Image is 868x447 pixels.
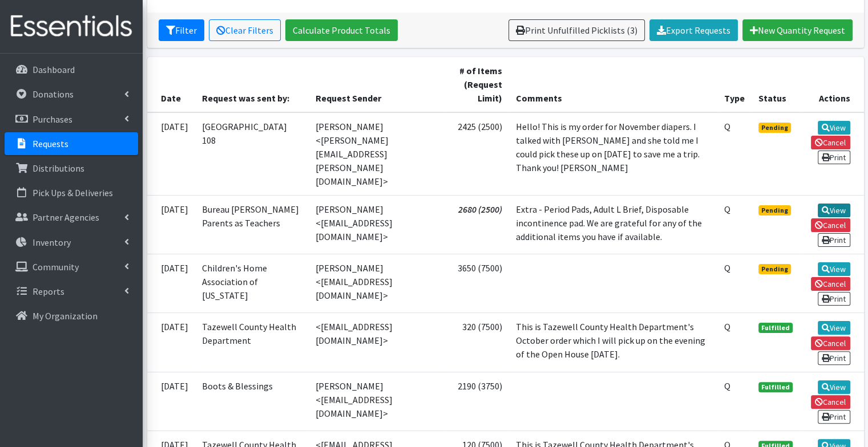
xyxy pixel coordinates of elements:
[33,64,75,75] p: Dashboard
[508,19,645,41] a: Print Unfulfilled Picklists (3)
[147,195,195,254] td: [DATE]
[717,57,752,112] th: Type
[758,382,793,392] span: Fulfilled
[758,205,791,216] span: Pending
[724,262,730,274] abbr: Quantity
[5,83,138,105] a: Donations
[509,112,717,196] td: Hello! This is my order for November diapers. I talked with [PERSON_NAME] and she told me I could...
[800,57,864,112] th: Actions
[147,372,195,430] td: [DATE]
[811,336,850,350] a: Cancel
[5,206,138,229] a: Partner Agencies
[33,113,72,125] p: Purchases
[724,204,730,215] abbr: Quantity
[5,132,138,155] a: Requests
[309,195,445,254] td: [PERSON_NAME] <[EMAIL_ADDRESS][DOMAIN_NAME]>
[818,410,850,424] a: Print
[818,121,850,135] a: View
[195,57,309,112] th: Request was sent by:
[5,304,138,327] a: My Organization
[33,286,64,297] p: Reports
[5,58,138,81] a: Dashboard
[445,313,508,372] td: 320 (7500)
[195,372,309,430] td: Boots & Blessings
[445,195,508,254] td: 2680 (2500)
[195,313,309,372] td: Tazewell County Health Department
[724,380,730,392] abbr: Quantity
[33,212,99,223] p: Partner Agencies
[147,313,195,372] td: [DATE]
[818,262,850,276] a: View
[33,261,79,273] p: Community
[159,19,204,41] button: Filter
[811,277,850,291] a: Cancel
[724,321,730,332] abbr: Quantity
[309,254,445,312] td: [PERSON_NAME] <[EMAIL_ADDRESS][DOMAIN_NAME]>
[33,187,113,198] p: Pick Ups & Deliveries
[5,280,138,303] a: Reports
[33,310,98,322] p: My Organization
[758,323,793,333] span: Fulfilled
[5,108,138,131] a: Purchases
[195,254,309,312] td: Children's Home Association of [US_STATE]
[285,19,398,41] a: Calculate Product Totals
[33,138,68,149] p: Requests
[147,57,195,112] th: Date
[5,231,138,254] a: Inventory
[5,157,138,180] a: Distributions
[445,254,508,312] td: 3650 (7500)
[445,112,508,196] td: 2425 (2500)
[5,255,138,278] a: Community
[752,57,800,112] th: Status
[33,162,84,174] p: Distributions
[309,313,445,372] td: <[EMAIL_ADDRESS][DOMAIN_NAME]>
[509,313,717,372] td: This is Tazewell County Health Department's October order which I will pick up on the evening of ...
[758,123,791,133] span: Pending
[309,372,445,430] td: [PERSON_NAME] <[EMAIL_ADDRESS][DOMAIN_NAME]>
[818,380,850,394] a: View
[818,204,850,217] a: View
[811,218,850,232] a: Cancel
[724,121,730,132] abbr: Quantity
[445,57,508,112] th: # of Items (Request Limit)
[811,136,850,149] a: Cancel
[818,351,850,365] a: Print
[818,292,850,306] a: Print
[818,233,850,247] a: Print
[818,151,850,164] a: Print
[509,195,717,254] td: Extra - Period Pads, Adult L Brief, Disposable incontinence pad. We are grateful for any of the a...
[509,57,717,112] th: Comments
[818,321,850,335] a: View
[33,237,71,248] p: Inventory
[195,112,309,196] td: [GEOGRAPHIC_DATA] 108
[147,112,195,196] td: [DATE]
[758,264,791,274] span: Pending
[147,254,195,312] td: [DATE]
[649,19,738,41] a: Export Requests
[811,395,850,409] a: Cancel
[5,7,138,46] img: HumanEssentials
[5,181,138,204] a: Pick Ups & Deliveries
[33,88,74,100] p: Donations
[309,57,445,112] th: Request Sender
[445,372,508,430] td: 2190 (3750)
[209,19,281,41] a: Clear Filters
[309,112,445,196] td: [PERSON_NAME] <[PERSON_NAME][EMAIL_ADDRESS][PERSON_NAME][DOMAIN_NAME]>
[195,195,309,254] td: Bureau [PERSON_NAME] Parents as Teachers
[742,19,853,41] a: New Quantity Request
